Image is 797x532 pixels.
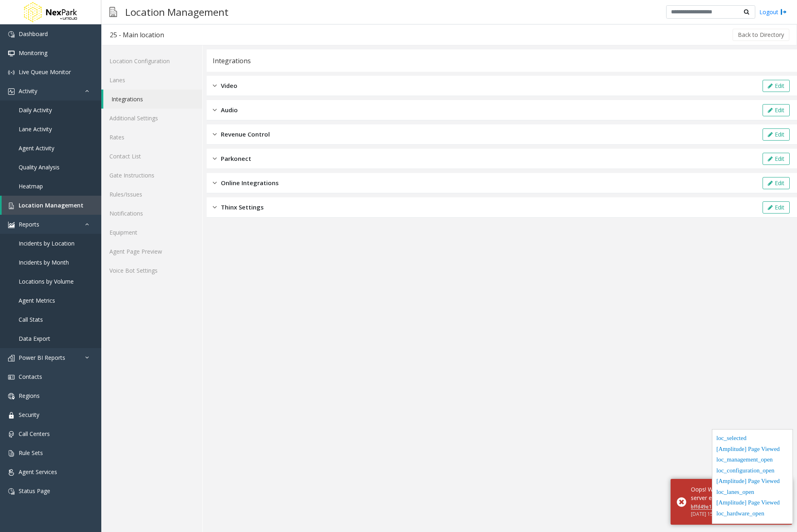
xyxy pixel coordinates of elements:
[8,69,15,76] img: 'icon'
[101,51,202,71] a: Location Configuration
[101,166,202,185] a: Gate Instructions
[213,130,217,139] img: closed
[221,178,279,188] span: Online Integrations
[19,411,39,419] span: Security
[716,509,788,520] div: loc_hardware_open
[19,487,50,495] span: Status Page
[19,430,50,438] span: Call Centers
[19,87,37,95] span: Activity
[19,201,83,209] span: Location Management
[2,196,101,215] a: Location Management
[213,56,251,66] div: Integrations
[8,488,15,495] img: 'icon'
[716,455,788,466] div: loc_management_open
[101,71,202,90] a: Lanes
[221,105,238,115] span: Audio
[213,81,217,90] img: closed
[19,239,75,247] span: Incidents by Location
[19,259,69,266] span: Incidents by Month
[19,125,52,133] span: Lane Activity
[103,90,202,109] a: Integrations
[101,261,202,280] a: Voice Bot Settings
[221,203,264,212] span: Thinx Settings
[19,182,43,190] span: Heatmap
[19,278,74,285] span: Locations by Volume
[8,88,15,95] img: 'icon'
[19,144,54,152] span: Agent Activity
[8,355,15,361] img: 'icon'
[19,373,42,380] span: Contacts
[19,106,52,114] span: Daily Activity
[716,434,788,444] div: loc_selected
[101,204,202,223] a: Notifications
[716,466,788,477] div: loc_configuration_open
[101,147,202,166] a: Contact List
[19,49,47,57] span: Monitoring
[8,393,15,400] img: 'icon'
[110,30,164,40] div: 25 - Main location
[763,80,790,92] button: Edit
[8,431,15,438] img: 'icon'
[716,498,788,509] div: [Amplitude] Page Viewed
[101,223,202,242] a: Equipment
[8,50,15,57] img: 'icon'
[8,412,15,419] img: 'icon'
[19,163,60,171] span: Quality Analysis
[101,185,202,204] a: Rules/Issues
[19,30,48,38] span: Dashboard
[19,68,71,76] span: Live Queue Monitor
[19,449,43,457] span: Rule Sets
[8,469,15,476] img: 'icon'
[733,29,789,41] button: Back to Directory
[101,128,202,147] a: Rates
[221,81,237,90] span: Video
[221,130,270,139] span: Revenue Control
[19,316,43,323] span: Call Stats
[101,242,202,261] a: Agent Page Preview
[19,392,40,400] span: Regions
[19,354,65,361] span: Power BI Reports
[691,511,786,518] div: [DATE] 15:45:53 GMT
[763,201,790,214] button: Edit
[763,104,790,116] button: Edit
[763,177,790,189] button: Edit
[121,2,233,22] h3: Location Management
[691,503,779,510] a: bffd49e1177854948b79e2f10bba81ed
[763,153,790,165] button: Edit
[8,222,15,228] img: 'icon'
[8,31,15,38] img: 'icon'
[759,8,787,16] a: Logout
[213,105,217,115] img: closed
[691,485,786,502] div: Oops! We encountered an internal server error. Please try again later.
[716,444,788,455] div: [Amplitude] Page Viewed
[213,154,217,163] img: closed
[19,220,39,228] span: Reports
[763,128,790,141] button: Edit
[716,487,788,498] div: loc_lanes_open
[19,468,57,476] span: Agent Services
[19,335,50,342] span: Data Export
[780,8,787,16] img: logout
[716,476,788,487] div: [Amplitude] Page Viewed
[213,203,217,212] img: closed
[109,2,117,22] img: pageIcon
[101,109,202,128] a: Additional Settings
[213,178,217,188] img: closed
[8,203,15,209] img: 'icon'
[8,374,15,380] img: 'icon'
[19,297,55,304] span: Agent Metrics
[221,154,251,163] span: Parkonect
[8,450,15,457] img: 'icon'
